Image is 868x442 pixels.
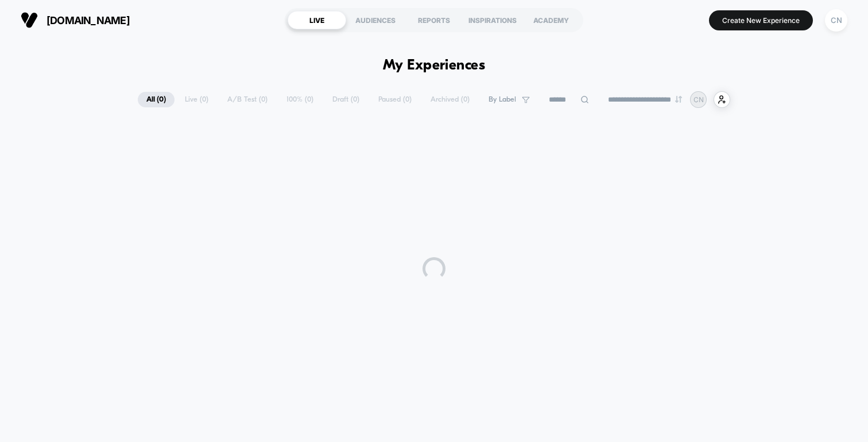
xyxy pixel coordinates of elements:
img: end [675,96,682,103]
div: INSPIRATIONS [463,11,522,29]
img: Visually logo [21,11,38,29]
div: AUDIENCES [346,11,405,29]
button: [DOMAIN_NAME] [17,11,133,29]
button: Create New Experience [709,10,813,30]
span: By Label [489,95,516,104]
span: [DOMAIN_NAME] [46,14,130,26]
div: ACADEMY [522,11,580,29]
div: CN [825,9,847,32]
h1: My Experiences [383,57,486,74]
p: CN [693,95,704,104]
div: LIVE [288,11,346,29]
button: CN [821,9,851,32]
span: All ( 0 ) [138,92,175,107]
div: REPORTS [405,11,463,29]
